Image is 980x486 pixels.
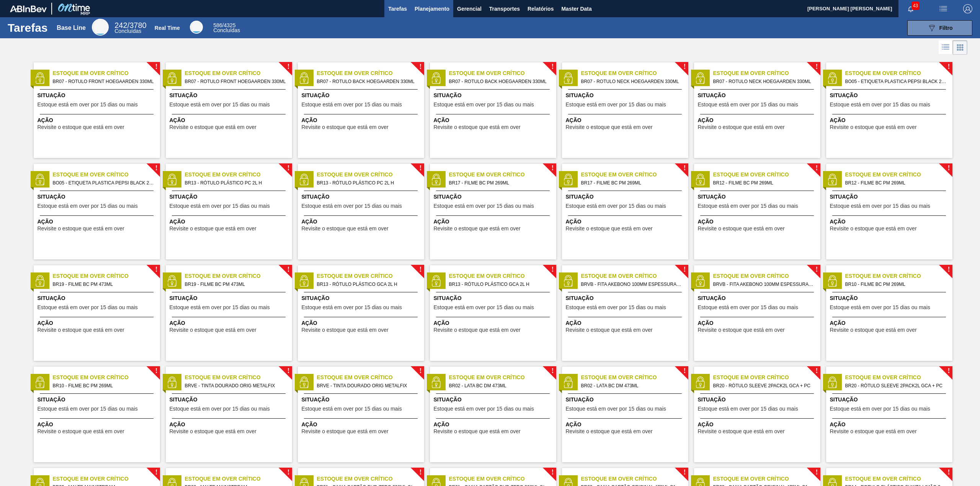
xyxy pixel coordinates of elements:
[694,72,706,84] img: status
[430,275,442,287] img: status
[449,179,550,187] span: BR17 - FILME BC PM 269ML
[815,165,818,171] span: !
[419,64,421,70] span: !
[907,20,972,36] button: Filtro
[190,21,203,34] div: Real Time
[947,470,950,475] span: !
[302,124,389,130] span: Revisite o estoque que está em over
[38,406,138,412] span: Estoque está em over por 15 dias ou mais
[434,421,554,429] span: Ação
[911,2,920,10] span: 43
[170,406,270,412] span: Estoque está em over por 15 dias ou mais
[830,203,930,209] span: Estoque está em over por 15 dias ou mais
[581,69,688,77] span: Estoque em Over Crítico
[698,116,818,124] span: Ação
[845,179,946,187] span: BR12 - FILME BC PM 269ML
[434,294,554,302] span: Situação
[434,203,534,209] span: Estoque está em over por 15 dias ou mais
[551,368,554,374] span: !
[213,22,222,28] span: 586
[698,193,818,201] span: Situação
[947,64,950,70] span: !
[581,280,682,289] span: BRVB - FITA AKEBONO 100MM ESPESSURA;250X500MM
[166,72,178,84] img: status
[317,179,418,187] span: BR13 - RÓTULO PLÁSTICO PC 2L H
[434,91,554,99] span: Situação
[434,319,554,327] span: Ação
[698,294,818,302] span: Situação
[434,327,521,333] span: Revisite o estoque que está em over
[302,305,402,310] span: Estoque está em over por 15 dias ou mais
[114,28,141,34] span: Concluídas
[845,475,952,483] span: Estoque em Over Crítico
[830,193,951,201] span: Situação
[947,165,950,171] span: !
[434,193,554,201] span: Situação
[551,165,554,171] span: !
[185,171,292,179] span: Estoque em Over Crítico
[566,305,666,310] span: Estoque está em over por 15 dias ou mais
[302,396,422,404] span: Situação
[34,275,46,287] img: status
[845,77,946,86] span: BO05 - ETIQUETA PLASTICA PEPSI BLACK 250ML
[155,267,157,272] span: !
[698,305,798,310] span: Estoque está em over por 15 dias ou mais
[53,373,160,382] span: Estoque em Over Crítico
[845,69,952,77] span: Estoque em Over Crítico
[694,377,706,388] img: status
[434,218,554,226] span: Ação
[53,475,160,483] span: Estoque em Over Crítico
[53,69,160,77] span: Estoque em Over Crítico
[53,77,154,86] span: BR07 - ROTULO FRONT HOEGAARDEN 330ML
[826,275,838,287] img: status
[302,203,402,209] span: Estoque está em over por 15 dias ou mais
[298,72,310,84] img: status
[683,64,686,70] span: !
[562,174,574,185] img: status
[713,280,814,289] span: BRVB - FITA AKEBONO 100MM ESPESSURA;250X500MM
[562,72,574,84] img: status
[830,406,930,412] span: Estoque está em over por 15 dias ou mais
[694,174,706,185] img: status
[963,4,972,13] img: Logout
[698,421,818,429] span: Ação
[830,218,951,226] span: Ação
[155,368,157,374] span: !
[302,91,422,99] span: Situação
[170,319,290,327] span: Ação
[170,203,270,209] span: Estoque está em over por 15 dias ou mais
[713,373,820,382] span: Estoque em Over Crítico
[185,280,286,289] span: BR19 - FILME BC PM 473ML
[434,226,521,232] span: Revisite o estoque que está em over
[419,470,421,475] span: !
[698,102,798,108] span: Estoque está em over por 15 dias ou mais
[34,72,46,84] img: status
[566,319,686,327] span: Ação
[317,69,424,77] span: Estoque em Over Crítico
[53,272,160,280] span: Estoque em Over Crítico
[38,319,158,327] span: Ação
[166,275,178,287] img: status
[830,305,930,310] span: Estoque está em over por 15 dias ou mais
[561,4,591,13] span: Master Data
[566,294,686,302] span: Situação
[845,272,952,280] span: Estoque em Over Crítico
[566,102,666,108] span: Estoque está em over por 15 dias ou mais
[713,382,814,390] span: BR20 - RÓTULO SLEEVE 2PACK2L GCA + PC
[449,280,550,289] span: BR13 - RÓTULO PLÁSTICO GCA 2L H
[581,171,688,179] span: Estoque em Over Crítico
[317,475,424,483] span: Estoque em Over Crítico
[449,382,550,390] span: BR02 - LATA BC DM 473ML
[953,40,967,55] div: Visão em Cards
[939,4,948,13] img: userActions
[566,124,653,130] span: Revisite o estoque que está em over
[434,429,521,434] span: Revisite o estoque que está em over
[430,377,442,388] img: status
[815,470,818,475] span: !
[38,429,124,434] span: Revisite o estoque que está em over
[698,226,785,232] span: Revisite o estoque que está em over
[815,368,818,374] span: !
[845,171,952,179] span: Estoque em Over Crítico
[845,382,946,390] span: BR20 - RÓTULO SLEEVE 2PACK2L GCA + PC
[170,294,290,302] span: Situação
